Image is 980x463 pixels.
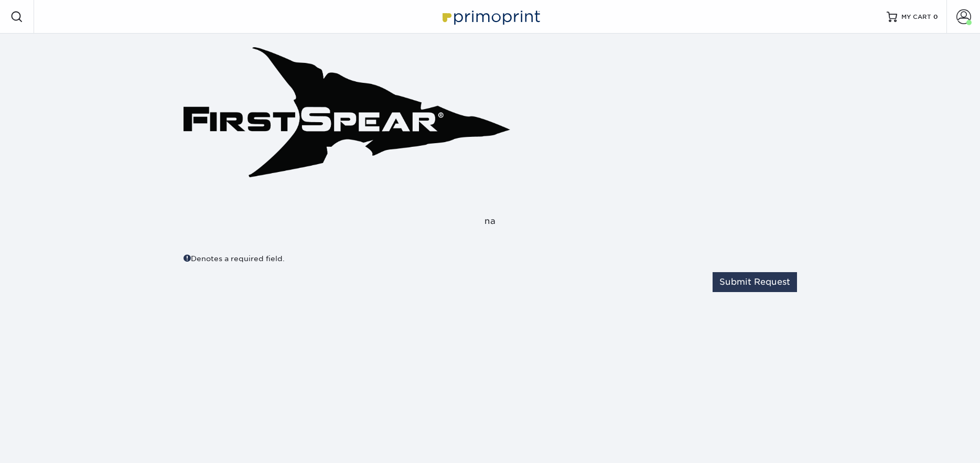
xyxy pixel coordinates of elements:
[713,272,797,292] button: Submit Request
[933,13,938,20] span: 0
[438,5,543,28] img: Primoprint
[184,46,511,177] img: First Spear
[184,253,482,264] div: Denotes a required field.
[901,13,931,21] span: MY CART
[184,215,797,228] div: na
